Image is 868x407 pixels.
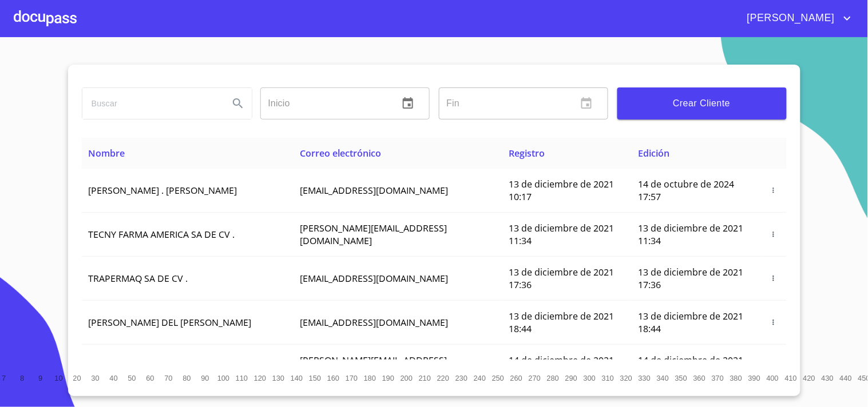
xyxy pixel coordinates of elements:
span: 220 [437,374,449,382]
span: 360 [693,374,706,382]
span: 290 [565,374,577,382]
span: 13 de diciembre de 2021 17:36 [639,266,744,291]
button: Search [224,90,252,117]
span: 420 [803,374,815,382]
span: 440 [840,374,852,382]
button: 30 [86,369,105,387]
button: 40 [105,369,123,387]
span: 390 [748,374,760,382]
button: 120 [251,369,269,387]
button: 60 [141,369,160,387]
span: 380 [730,374,742,382]
button: 50 [123,369,141,387]
button: 370 [709,369,727,387]
span: 120 [254,374,266,382]
span: 80 [183,374,191,382]
button: 140 [288,369,306,387]
span: [PERSON_NAME] DEL [PERSON_NAME] [89,316,252,329]
span: 14 de diciembre de 2021 11:46 [509,354,614,379]
span: 30 [91,374,99,382]
span: 210 [419,374,431,382]
button: 410 [782,369,800,387]
button: 70 [160,369,178,387]
button: 310 [599,369,617,387]
span: 20 [73,374,81,382]
span: 370 [712,374,724,382]
button: 160 [324,369,343,387]
span: Correo electrónico [300,147,381,159]
span: Crear Cliente [627,95,778,111]
button: 250 [489,369,508,387]
button: 220 [434,369,453,387]
span: 60 [146,374,154,382]
button: 440 [837,369,855,387]
button: 210 [416,369,434,387]
span: 280 [547,374,559,382]
button: 300 [581,369,599,387]
span: 310 [602,374,614,382]
button: 110 [233,369,251,387]
span: 13 de diciembre de 2021 10:17 [509,178,614,203]
span: 13 de diciembre de 2021 18:44 [639,310,744,335]
span: 13 de diciembre de 2021 11:34 [639,222,744,247]
span: 100 [217,374,229,382]
button: 170 [343,369,361,387]
button: 400 [764,369,782,387]
span: 50 [128,374,136,382]
span: 8 [20,374,24,382]
span: 350 [675,374,687,382]
span: 330 [639,374,651,382]
span: 430 [822,374,834,382]
button: 350 [672,369,691,387]
span: 13 de diciembre de 2021 18:44 [509,310,614,335]
span: Edición [639,147,670,159]
button: 280 [544,369,562,387]
span: 40 [109,374,117,382]
span: 200 [401,374,413,382]
button: 190 [379,369,398,387]
span: 90 [201,374,209,382]
button: 100 [215,369,233,387]
button: 340 [654,369,672,387]
span: 240 [474,374,486,382]
span: Registro [509,147,545,159]
button: 360 [691,369,709,387]
span: 400 [767,374,779,382]
button: 9 [31,369,50,387]
span: TRAPERMAQ SA DE CV . [89,272,188,285]
span: 150 [309,374,321,382]
span: 180 [364,374,376,382]
button: 150 [306,369,324,387]
span: 320 [620,374,632,382]
span: [PERSON_NAME] . [PERSON_NAME] [89,184,237,197]
input: search [82,88,220,119]
span: [EMAIL_ADDRESS][DOMAIN_NAME] [300,272,448,285]
span: 190 [382,374,394,382]
button: 90 [196,369,215,387]
span: 13 de diciembre de 2021 11:34 [509,222,614,247]
button: 290 [562,369,581,387]
button: 230 [453,369,471,387]
span: 250 [492,374,504,382]
span: 70 [164,374,172,382]
button: 200 [398,369,416,387]
span: 13 de diciembre de 2021 17:36 [509,266,614,291]
button: 10 [50,369,68,387]
span: [PERSON_NAME][EMAIL_ADDRESS][DOMAIN_NAME] [300,222,447,247]
button: 390 [746,369,764,387]
button: 20 [68,369,86,387]
button: 80 [178,369,196,387]
span: Nombre [89,147,125,159]
span: [PERSON_NAME][EMAIL_ADDRESS][DOMAIN_NAME] [300,354,447,379]
span: 160 [327,374,339,382]
span: 260 [510,374,522,382]
span: [EMAIL_ADDRESS][DOMAIN_NAME] [300,184,448,197]
span: [PERSON_NAME] [739,9,841,27]
button: 130 [269,369,288,387]
span: [EMAIL_ADDRESS][DOMAIN_NAME] [300,316,448,329]
button: 240 [471,369,489,387]
button: 420 [800,369,819,387]
button: account of current user [739,9,854,27]
span: TECNY FARMA AMERICA SA DE CV . [89,228,235,241]
span: 410 [785,374,797,382]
